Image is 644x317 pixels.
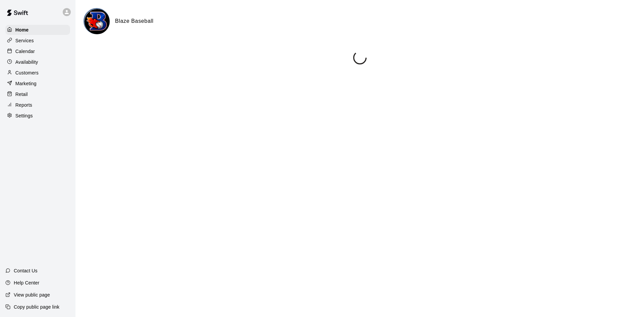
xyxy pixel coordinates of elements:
a: Settings [5,111,70,121]
p: Help Center [14,279,39,286]
p: Calendar [15,48,35,55]
p: Contact Us [14,267,38,274]
a: Customers [5,68,70,78]
a: Marketing [5,78,70,89]
img: Blaze Baseball logo [85,9,110,34]
a: Calendar [5,46,70,56]
p: Settings [15,112,33,119]
p: Customers [15,69,39,76]
a: Retail [5,89,70,99]
a: Home [5,25,70,35]
p: Home [15,27,29,33]
p: View public page [14,292,50,298]
p: Services [15,37,34,44]
p: Reports [15,102,32,108]
p: Retail [15,91,28,98]
p: Availability [15,59,38,65]
a: Availability [5,57,70,67]
a: Reports [5,100,70,110]
h6: Blaze Baseball [115,17,154,25]
p: Marketing [15,80,37,87]
p: Copy public page link [14,304,59,310]
a: Services [5,36,70,46]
